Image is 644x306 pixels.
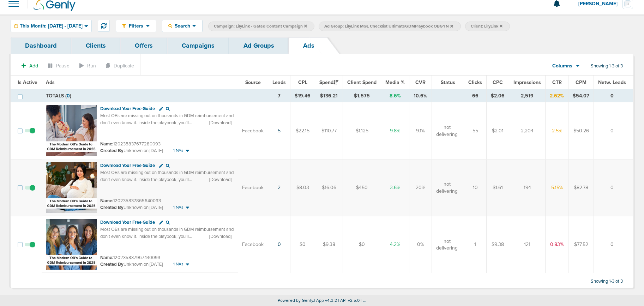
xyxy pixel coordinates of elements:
span: [Download] [209,120,231,126]
td: 0% [409,216,432,273]
td: $8.03 [290,159,315,216]
td: $450 [343,159,381,216]
span: | ... [361,298,366,303]
span: CPL [298,79,307,85]
td: 8.6% [381,90,409,102]
small: Unknown on [DATE] [100,261,163,268]
a: Ad Groups [229,37,289,54]
td: 10.6% [409,90,432,102]
td: $1,125 [343,102,381,160]
span: Campaign: LilyLink - Gated Content Campaign [214,23,307,29]
span: CPC [493,79,503,85]
span: This Month: [DATE] - [DATE] [20,24,83,29]
span: Most OBs are missing out on thousands in GDM reimbursement and don’t even know it. Inside the pla... [100,113,234,146]
a: Ads [289,37,329,54]
span: Created By [100,148,124,154]
img: Ad image [46,219,97,270]
small: Unknown on [DATE] [100,204,163,211]
td: 194 [509,159,546,216]
span: Impressions [513,79,541,85]
small: 120235837967440093 [100,255,160,260]
td: 7 [268,90,290,102]
td: 2,519 [509,90,546,102]
a: Dashboard [11,37,71,54]
a: 5 [278,128,281,134]
span: Filters [126,23,146,29]
td: $19.46 [290,90,315,102]
td: 0 [594,216,633,273]
span: CPM [576,79,586,85]
td: $54.07 [568,90,594,102]
td: 20% [409,159,432,216]
span: Showing 1-3 of 3 [591,278,623,284]
td: Facebook [238,102,268,160]
td: $77.52 [568,216,594,273]
a: Clients [71,37,120,54]
span: Most OBs are missing out on thousands in GDM reimbursement and don’t even know it. Inside the pla... [100,170,234,203]
span: Spend [319,79,338,85]
td: Facebook [238,159,268,216]
td: 5.15% [546,159,568,216]
td: 10 [464,159,487,216]
span: Name: [100,198,113,204]
span: Created By [100,205,124,210]
a: Offers [120,37,167,54]
td: 121 [509,216,546,273]
span: Is Active [18,79,37,85]
span: Download Your Free Guide [100,106,155,112]
td: $136.21 [315,90,343,102]
span: Most OBs are missing out on thousands in GDM reimbursement and don’t even know it. Inside the pla... [100,227,234,260]
span: Status [441,79,455,85]
td: 66 [464,90,487,102]
td: 0.83% [546,216,568,273]
td: TOTALS ( ) [42,90,238,102]
span: Netw. Leads [598,79,626,85]
img: Ad image [46,162,97,213]
span: Download Your Free Guide [100,163,155,168]
span: 1 NAs [173,148,183,154]
td: 0 [594,159,633,216]
span: not delivering [436,124,458,138]
td: 1 [464,216,487,273]
td: $50.26 [568,102,594,160]
small: Unknown on [DATE] [100,148,163,154]
td: $2.06 [487,90,509,102]
span: Created By [100,262,124,267]
td: $2.01 [487,102,509,160]
span: not delivering [436,181,458,194]
td: 3.6% [381,159,409,216]
span: 1 NAs [173,261,183,267]
img: Ad image [46,105,97,156]
a: 2 [278,185,281,191]
span: [PERSON_NAME] [578,1,622,6]
span: Name: [100,255,113,260]
td: $110.77 [315,102,343,160]
span: CTR [552,79,562,85]
td: 4.2% [381,216,409,273]
span: 1 NAs [173,204,183,210]
span: Clicks [468,79,482,85]
td: $9.38 [487,216,509,273]
span: [Download] [209,176,231,183]
a: 0 [278,241,281,247]
td: $0 [343,216,381,273]
span: Showing 1-3 of 3 [591,63,623,69]
td: Facebook [238,216,268,273]
span: Media % [385,79,405,85]
span: CVR [415,79,426,85]
td: $0 [290,216,315,273]
span: Columns [552,62,572,70]
td: 55 [464,102,487,160]
small: 120235837677280093 [100,141,161,147]
span: Source [245,79,261,85]
span: | API v2.5.0 [338,298,360,303]
td: $82.78 [568,159,594,216]
td: 2.5% [546,102,568,160]
small: 120235837865640093 [100,198,161,204]
td: $9.38 [315,216,343,273]
td: 9.8% [381,102,409,160]
span: [Download] [209,233,231,240]
td: 2,204 [509,102,546,160]
span: Ads [46,79,55,85]
span: Client: LilyLink [471,23,502,29]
